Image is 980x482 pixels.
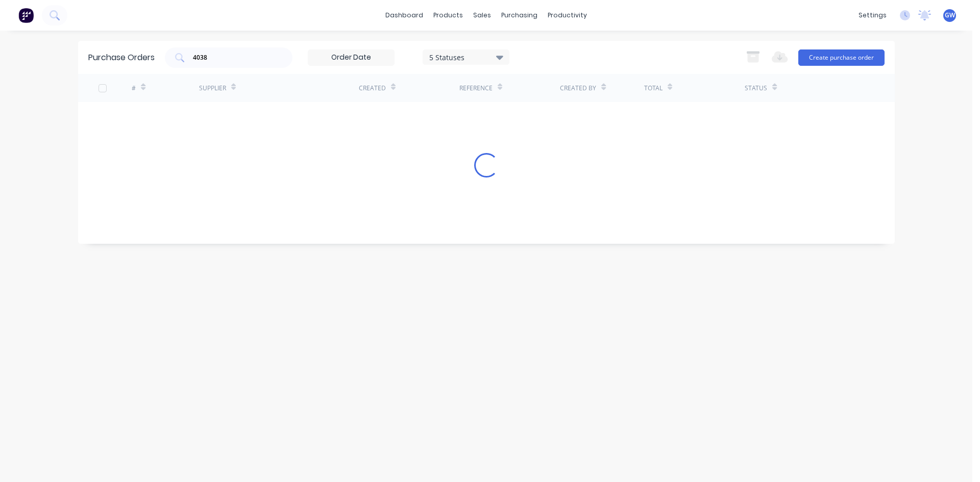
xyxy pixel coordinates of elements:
div: Created By [560,84,596,93]
div: products [428,8,468,23]
span: GW [945,11,955,20]
div: Reference [459,84,493,93]
div: productivity [543,8,592,23]
button: Create purchase order [798,49,885,66]
div: # [132,84,136,93]
div: Total [644,84,663,93]
img: Factory [18,8,34,23]
input: Order Date [308,50,394,65]
div: purchasing [496,8,543,23]
div: 5 Statuses [429,52,502,62]
div: Purchase Orders [88,52,155,64]
input: Search purchase orders... [192,53,277,63]
div: Supplier [199,84,226,93]
div: Status [745,84,767,93]
a: dashboard [380,8,428,23]
div: Created [359,84,386,93]
div: settings [853,8,892,23]
div: sales [468,8,496,23]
